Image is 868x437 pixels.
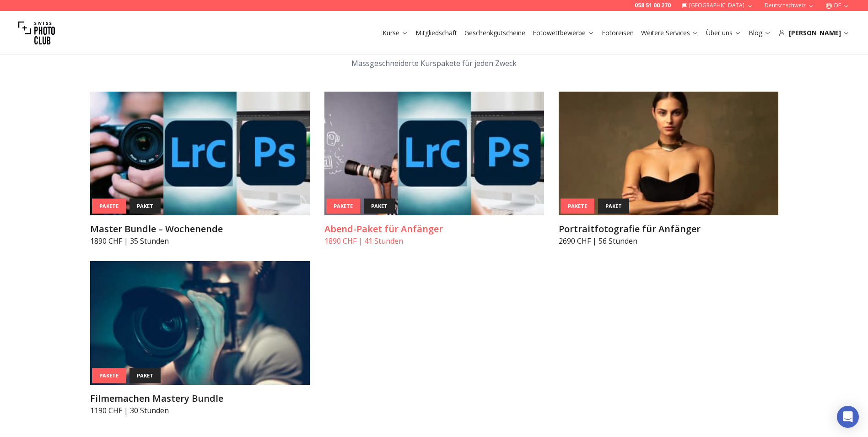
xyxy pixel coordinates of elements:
[129,199,161,214] div: paket
[90,92,310,215] img: Master Bundle – Wochenende
[778,28,850,38] div: [PERSON_NAME]
[635,2,671,9] a: 058 51 00 270
[415,28,457,38] a: Mitgliedschaft
[559,92,778,215] img: Portraitfotografie für Anfänger
[745,27,775,39] button: Blog
[706,28,741,38] a: Über uns
[561,199,594,214] div: Pakete
[641,28,699,38] a: Weitere Services
[383,28,408,38] a: Kurse
[598,27,637,39] button: Fotoreisen
[351,58,517,68] span: Massgeschneiderte Kurspakete für jeden Zweck
[324,92,544,215] img: Abend-Paket für Anfänger
[461,27,529,39] button: Geschenkgutscheine
[90,392,310,405] h3: Filmemachen Mastery Bundle
[324,235,544,246] p: 1890 CHF | 41 Stunden
[464,28,525,38] a: Geschenkgutscheine
[324,92,544,246] a: Abend-Paket für AnfängerPaketepaketAbend-Paket für Anfänger1890 CHF | 41 Stunden
[90,261,310,416] a: Filmemachen Mastery BundlePaketepaketFilmemachen Mastery Bundle1190 CHF | 30 Stunden
[324,223,544,235] h3: Abend-Paket für Anfänger
[92,199,126,214] div: Pakete
[533,28,594,38] a: Fotowettbewerbe
[90,261,310,385] img: Filmemachen Mastery Bundle
[90,223,310,235] h3: Master Bundle – Wochenende
[379,27,412,39] button: Kurse
[412,27,461,39] button: Mitgliedschaft
[602,28,634,38] a: Fotoreisen
[18,15,55,51] img: Swiss photo club
[90,92,310,246] a: Master Bundle – WochenendePaketepaketMaster Bundle – Wochenende1890 CHF | 35 Stunden
[559,235,778,246] p: 2690 CHF | 56 Stunden
[326,199,360,214] div: Pakete
[598,199,629,214] div: paket
[529,27,598,39] button: Fotowettbewerbe
[749,28,771,38] a: Blog
[129,368,161,383] div: paket
[559,92,778,246] a: Portraitfotografie für AnfängerPaketepaketPortraitfotografie für Anfänger2690 CHF | 56 Stunden
[92,368,126,383] div: Pakete
[90,235,310,246] p: 1890 CHF | 35 Stunden
[637,27,702,39] button: Weitere Services
[702,27,745,39] button: Über uns
[364,199,395,214] div: paket
[90,405,310,416] p: 1190 CHF | 30 Stunden
[837,406,859,428] div: Open Intercom Messenger
[559,223,778,235] h3: Portraitfotografie für Anfänger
